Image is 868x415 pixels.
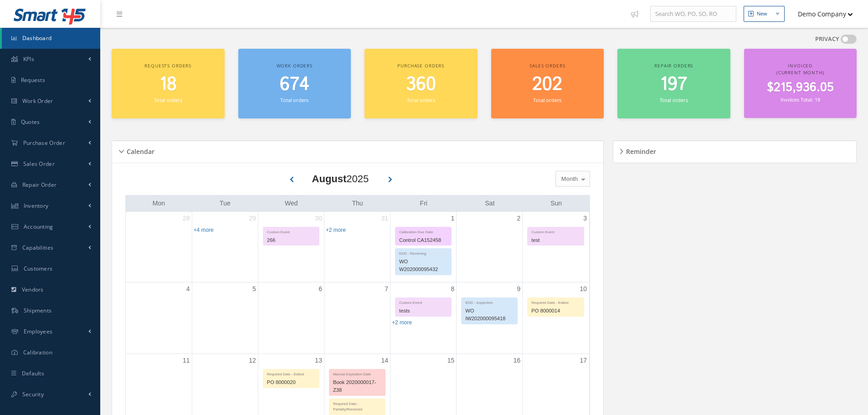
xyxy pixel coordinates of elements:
span: Vendors [22,286,44,293]
div: test [528,235,584,246]
span: Accounting [24,223,53,231]
div: EDD - Inspection [462,298,517,306]
a: Show 2 more events [326,227,346,233]
span: Work orders [277,62,313,69]
a: July 28, 2025 [181,212,192,225]
div: Manual Expiration Date [329,369,385,377]
a: Repair orders 197 Total orders [617,49,730,118]
span: 674 [280,72,309,97]
a: August 10, 2025 [578,282,589,296]
a: August 2, 2025 [515,212,523,225]
a: Friday [418,198,429,209]
a: August 16, 2025 [512,354,523,367]
a: July 30, 2025 [313,212,324,225]
div: Custom Event [528,227,584,235]
td: August 8, 2025 [390,282,457,354]
span: KPIs [23,55,34,63]
a: Purchase orders 360 Total orders [365,49,478,118]
small: Total orders [660,97,688,103]
a: Sales orders 202 Total orders [491,49,604,118]
span: Repair Order [22,181,57,189]
span: Dashboard [22,34,52,42]
span: Shipments [24,307,52,314]
span: (Current Month) [776,69,824,76]
td: August 7, 2025 [324,282,390,354]
button: Demo Company [789,5,853,23]
a: August 5, 2025 [251,282,258,296]
a: Monday [151,198,167,209]
div: PO 8000020 [263,377,319,388]
small: Total orders [533,97,561,103]
a: August 1, 2025 [449,212,456,225]
a: August 17, 2025 [578,354,589,367]
span: Purchase Order [23,139,65,147]
button: New [744,6,785,22]
div: Required Date - Edited [528,298,584,306]
div: Calibration Due Date [395,227,451,235]
td: August 1, 2025 [390,212,457,282]
span: Quotes [21,118,40,126]
div: 2025 [312,171,369,186]
a: Wednesday [283,198,300,209]
td: August 3, 2025 [523,212,589,282]
span: Inventory [24,202,49,210]
span: Security [22,390,44,398]
input: Search WO, PO, SO, RO [650,6,736,22]
span: 18 [159,72,177,97]
a: Thursday [350,198,365,209]
small: Invoices Total: 19 [781,96,820,103]
span: 360 [406,72,436,97]
div: 266 [263,235,319,246]
a: Invoiced (Current Month) $215,936.05 Invoices Total: 19 [744,49,857,118]
a: July 31, 2025 [379,212,390,225]
td: August 4, 2025 [126,282,192,354]
a: August 7, 2025 [383,282,390,296]
div: EDD - Receiving [395,249,451,256]
h5: Calendar [124,145,154,156]
span: Work Order [22,97,53,105]
span: Capabilities [22,244,54,251]
a: Sunday [549,198,564,209]
div: Required Date - Partially/Received [329,399,385,412]
a: August 3, 2025 [581,212,589,225]
span: $215,936.05 [767,79,834,97]
td: August 9, 2025 [457,282,523,354]
span: 197 [660,72,687,97]
a: Work orders 674 Total orders [238,49,351,118]
td: July 31, 2025 [324,212,390,282]
a: July 29, 2025 [247,212,258,225]
div: Book 2020000017-Z38 [329,377,385,395]
a: Saturday [483,198,497,209]
td: July 29, 2025 [192,212,258,282]
a: Requests orders 18 Total orders [112,49,225,118]
div: Custom Event [263,227,319,235]
b: August [312,173,347,184]
a: August 8, 2025 [449,282,456,296]
a: August 12, 2025 [247,354,258,367]
small: Total orders [280,97,308,103]
span: Sales orders [529,62,565,69]
span: Month [559,174,578,184]
span: Invoiced [788,62,812,69]
div: Control CA152458 [395,235,451,246]
a: August 6, 2025 [317,282,324,296]
span: Sales Order [23,160,55,168]
td: August 2, 2025 [457,212,523,282]
td: July 28, 2025 [126,212,192,282]
div: PO 8000014 [528,306,584,316]
div: Required Date - Edited [263,369,319,377]
a: Tuesday [218,198,232,209]
span: 202 [532,72,562,97]
small: Total orders [154,97,182,103]
span: Employees [24,328,53,335]
td: July 30, 2025 [258,212,324,282]
div: New [757,10,767,18]
a: Dashboard [2,28,100,49]
span: Customers [24,265,53,272]
div: tests [395,306,451,316]
div: Custom Event [395,298,451,306]
span: Repair orders [654,62,693,69]
a: August 14, 2025 [379,354,390,367]
div: WO IW202000095418 [462,306,517,324]
a: Show 4 more events [194,227,214,233]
